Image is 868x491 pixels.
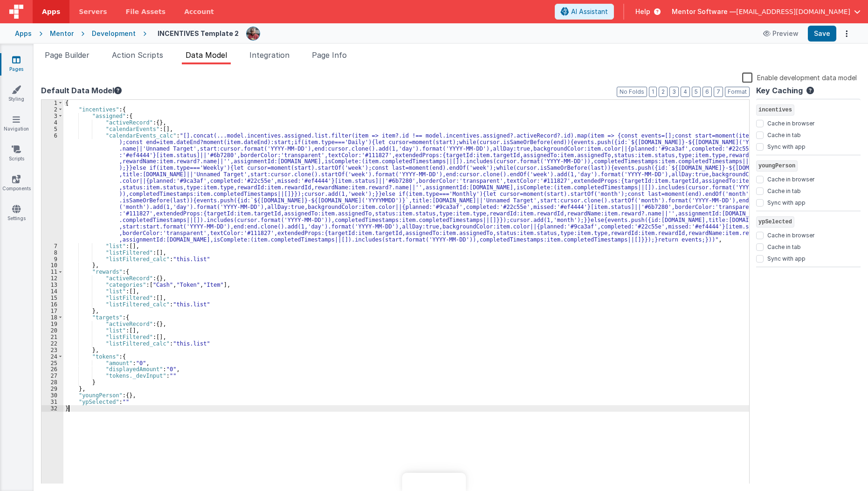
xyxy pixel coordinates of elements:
div: Development [92,29,136,38]
img: eba322066dbaa00baf42793ca2fab581 [247,27,260,40]
button: Save [808,26,836,41]
h4: Key Caching [756,87,803,95]
span: File Assets [126,7,166,16]
div: 11 [41,269,63,275]
div: 5 [41,126,63,132]
span: Integration [249,50,289,60]
button: 1 [649,87,657,97]
button: 3 [669,87,679,97]
span: Mentor Software — [672,7,736,16]
div: 21 [41,334,63,340]
div: 7 [41,243,63,249]
button: 4 [681,87,690,97]
button: Preview [758,26,804,41]
label: Cache in browser [767,118,814,127]
div: 1 [41,100,63,106]
div: 17 [41,308,63,314]
div: 16 [41,301,63,308]
label: Cache in tab [767,186,801,195]
span: Help [635,7,650,16]
div: 24 [41,353,63,360]
button: 5 [692,87,701,97]
label: Sync with app [767,141,806,151]
button: No Folds [617,87,647,97]
div: 2 [41,106,63,113]
label: Cache in browser [767,174,814,183]
button: Mentor Software — [EMAIL_ADDRESS][DOMAIN_NAME] [672,7,861,16]
span: Page Info [312,50,347,60]
label: Enable development data model [742,72,857,83]
label: Sync with app [767,253,806,263]
div: 10 [41,262,63,269]
div: 28 [41,379,63,386]
button: Default Data Model [41,85,122,96]
label: Cache in tab [767,242,801,251]
span: AI Assistant [571,7,608,16]
div: 6 [41,132,63,243]
button: 7 [714,87,723,97]
div: 22 [41,340,63,347]
div: 9 [41,256,63,263]
div: 12 [41,275,63,282]
div: 23 [41,347,63,353]
span: Page Builder [45,50,90,60]
span: incentives [756,104,794,116]
div: 19 [41,321,63,327]
span: Servers [79,7,107,16]
div: 14 [41,288,63,295]
span: Data Model [186,50,227,60]
button: Options [840,27,853,40]
h4: INCENTIVES Template 2 [158,30,239,37]
button: Format [725,87,750,97]
div: 25 [41,360,63,367]
div: 32 [41,405,63,412]
span: ypSelected [756,216,794,228]
span: [EMAIL_ADDRESS][DOMAIN_NAME] [736,7,850,16]
span: youngPerson [756,160,798,172]
div: 13 [41,282,63,288]
div: 20 [41,327,63,334]
div: Mentor [50,29,74,38]
div: 18 [41,314,63,321]
div: 8 [41,249,63,256]
div: 31 [41,399,63,405]
div: 3 [41,113,63,119]
button: 6 [703,87,712,97]
span: Action Scripts [112,50,163,60]
button: 2 [659,87,668,97]
div: 4 [41,119,63,126]
label: Sync with app [767,197,806,207]
label: Cache in browser [767,230,814,239]
div: 30 [41,392,63,399]
div: Apps [15,29,32,38]
button: AI Assistant [555,4,614,20]
div: 29 [41,386,63,392]
div: 15 [41,295,63,301]
label: Cache in tab [767,130,801,139]
div: 27 [41,373,63,379]
span: Apps [42,7,60,16]
div: 26 [41,366,63,373]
